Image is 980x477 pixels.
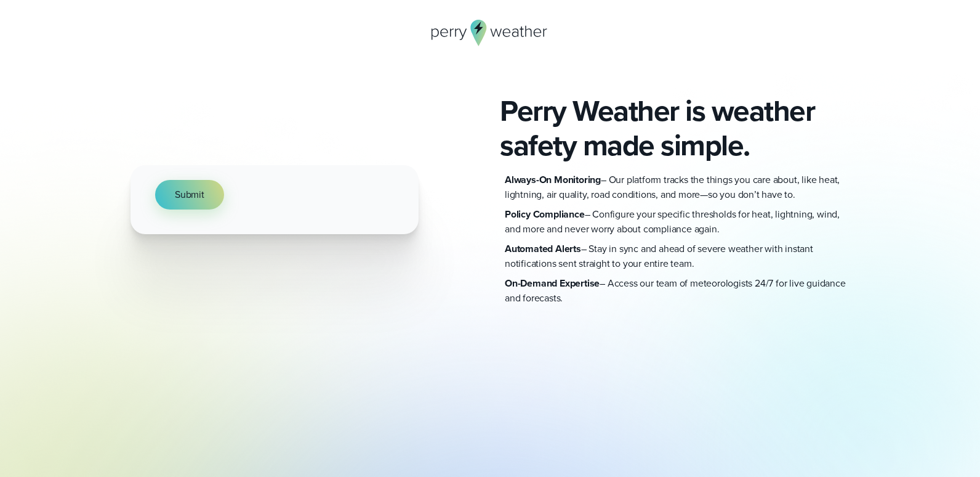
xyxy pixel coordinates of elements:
[505,173,849,202] p: – Our platform tracks the things you care about, like heat, lightning, air quality, road conditio...
[505,276,600,290] strong: On-Demand Expertise
[505,242,849,271] p: – Stay in sync and ahead of severe weather with instant notifications sent straight to your entir...
[155,180,224,210] button: Submit
[500,94,849,163] h2: Perry Weather is weather safety made simple.
[505,276,849,306] p: – Access our team of meteorologists 24/7 for live guidance and forecasts.
[175,187,204,202] span: Submit
[505,207,849,237] p: – Configure your specific thresholds for heat, lightning, wind, and more and never worry about co...
[505,173,601,187] strong: Always-On Monitoring
[505,242,581,256] strong: Automated Alerts
[505,207,585,221] strong: Policy Compliance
